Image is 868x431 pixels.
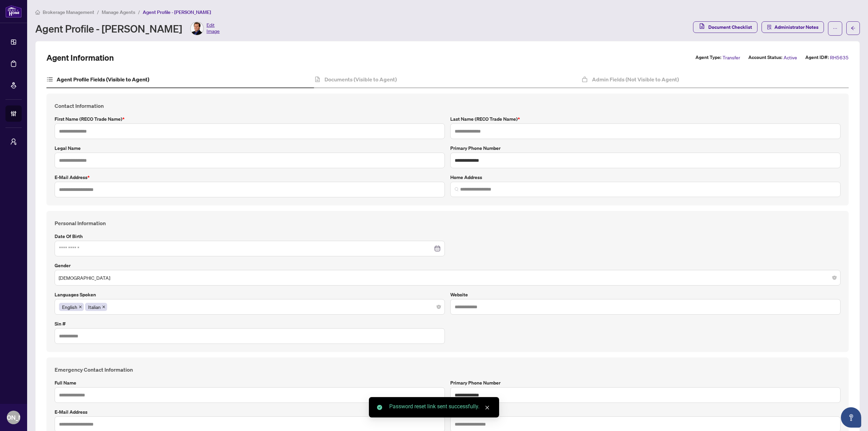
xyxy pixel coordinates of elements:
label: Last Name (RECO Trade Name) [450,115,841,123]
img: search_icon [455,187,459,191]
label: E-mail Address [55,408,445,416]
span: arrow-left [851,26,855,31]
span: home [35,10,40,15]
button: Administrator Notes [762,21,824,33]
label: Primary Phone Number [450,379,841,387]
span: solution [767,25,772,30]
span: Male [59,271,836,284]
span: English [62,303,77,311]
li: / [97,8,99,16]
span: Document Checklist [708,22,752,33]
label: Account Status: [748,54,782,61]
label: Full Name [55,379,445,387]
span: close [485,405,490,410]
div: Agent Profile - [PERSON_NAME] [35,22,220,35]
span: Administrator Notes [774,22,818,33]
label: Website [450,291,841,298]
div: Password reset link sent successfully. [389,403,491,411]
label: Sin # [55,320,445,328]
label: Languages spoken [55,291,445,298]
label: Agent ID#: [805,54,829,61]
button: Open asap [841,407,861,428]
label: Relationship [450,408,841,416]
label: First Name (RECO Trade Name) [55,115,445,123]
label: Date of Birth [55,233,445,240]
label: Legal Name [55,144,445,152]
span: English [59,303,84,311]
label: Gender [55,262,841,269]
span: Transfer [723,54,740,61]
span: user-switch [10,138,17,145]
label: Agent Type: [695,54,721,61]
label: Primary Phone Number [450,144,841,152]
label: E-mail Address [55,174,445,181]
span: Italian [88,303,101,311]
h4: Contact Information [55,102,841,110]
img: Profile Icon [191,22,203,35]
h4: Documents (Visible to Agent) [324,75,397,83]
span: Italian [85,303,107,311]
li: / [138,8,140,16]
span: close [79,305,82,309]
h4: Personal Information [55,219,841,227]
span: close-circle [832,276,836,280]
h2: Agent Information [46,52,114,63]
h4: Emergency Contact Information [55,366,841,374]
a: Close [484,404,491,411]
span: Brokerage Management [43,9,94,15]
button: Document Checklist [693,21,757,33]
img: logo [5,5,22,18]
span: close [102,305,105,309]
span: close-circle [437,305,441,309]
span: Edit Image [206,22,220,35]
label: Home Address [450,174,841,181]
span: check-circle [377,405,382,410]
h4: Agent Profile Fields (Visible to Agent) [57,75,149,83]
span: Manage Agents [102,9,135,15]
span: Agent Profile - [PERSON_NAME] [143,9,211,15]
h4: Admin Fields (Not Visible to Agent) [592,75,679,83]
span: RH5635 [830,54,849,61]
span: Active [784,54,797,61]
span: ellipsis [833,26,837,31]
